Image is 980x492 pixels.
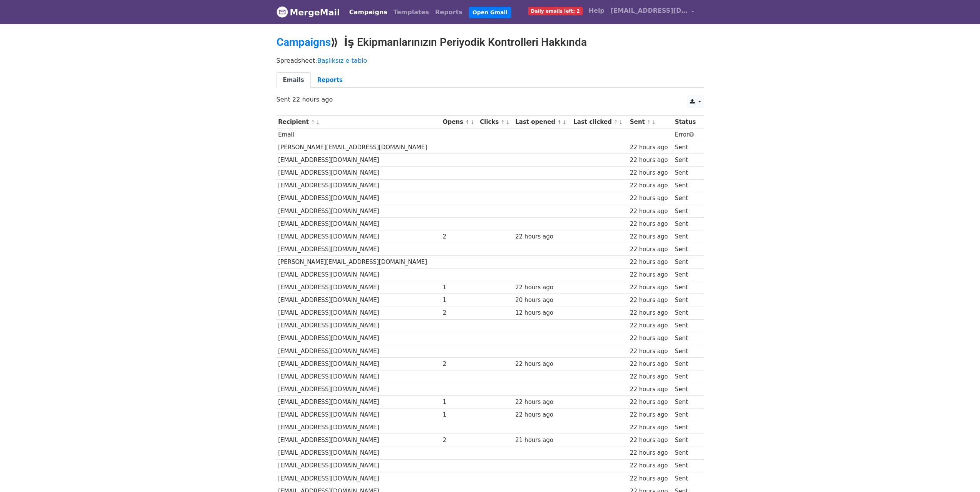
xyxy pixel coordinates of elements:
h2: ⟫ İş Ekipmanlarınızın Periyodik Kontrolleri Hakkında [276,36,704,49]
a: ↓ [619,119,623,125]
div: 22 hours ago [630,461,671,470]
img: MergeMail logo [276,6,288,18]
td: [EMAIL_ADDRESS][DOMAIN_NAME] [276,269,441,281]
a: Templates [390,5,432,20]
div: 22 hours ago [630,156,671,165]
a: ↑ [311,119,315,125]
td: Sent [673,421,700,434]
a: Campaigns [276,36,331,48]
td: Error [673,128,700,141]
td: Sent [673,217,700,230]
td: Sent [673,357,700,370]
div: 22 hours ago [630,321,671,330]
a: ↓ [316,119,320,125]
td: [EMAIL_ADDRESS][DOMAIN_NAME] [276,370,441,383]
td: [EMAIL_ADDRESS][DOMAIN_NAME] [276,319,441,332]
span: [EMAIL_ADDRESS][DOMAIN_NAME] [611,6,688,15]
a: ↑ [465,119,469,125]
th: Sent [628,116,673,128]
div: 22 hours ago [515,360,570,369]
td: Sent [673,345,700,357]
div: 22 hours ago [630,347,671,356]
div: 22 hours ago [630,258,671,267]
div: 22 hours ago [630,449,671,457]
div: 2 [443,360,476,369]
div: 22 hours ago [630,423,671,432]
p: Sent 22 hours ago [276,95,704,103]
div: 22 hours ago [630,143,671,152]
div: 12 hours ago [515,309,570,317]
td: [EMAIL_ADDRESS][DOMAIN_NAME] [276,230,441,243]
td: Sent [673,192,700,205]
a: Open Gmail [469,7,511,18]
td: Sent [673,179,700,192]
span: Daily emails left: 2 [528,7,583,15]
td: Sent [673,447,700,459]
td: Sent [673,409,700,421]
td: Sent [673,459,700,472]
th: Recipient [276,116,441,128]
a: Campaigns [346,5,390,20]
div: 22 hours ago [630,207,671,216]
td: [EMAIL_ADDRESS][DOMAIN_NAME] [276,434,441,447]
div: 1 [443,398,476,407]
th: Status [673,116,700,128]
div: 22 hours ago [630,245,671,254]
div: 20 hours ago [515,296,570,305]
div: 22 hours ago [630,181,671,190]
td: [EMAIL_ADDRESS][DOMAIN_NAME] [276,447,441,459]
td: [EMAIL_ADDRESS][DOMAIN_NAME] [276,421,441,434]
div: 22 hours ago [630,194,671,203]
p: Spreadsheet: [276,57,704,65]
a: ↓ [652,119,656,125]
div: 1 [443,410,476,419]
div: 1 [443,296,476,305]
td: [EMAIL_ADDRESS][DOMAIN_NAME] [276,243,441,256]
td: Sent [673,319,700,332]
td: [EMAIL_ADDRESS][DOMAIN_NAME] [276,167,441,179]
a: [EMAIL_ADDRESS][DOMAIN_NAME] [608,3,698,21]
td: [EMAIL_ADDRESS][DOMAIN_NAME] [276,396,441,409]
td: Sent [673,230,700,243]
div: 22 hours ago [630,474,671,483]
div: 22 hours ago [515,283,570,292]
td: [EMAIL_ADDRESS][DOMAIN_NAME] [276,459,441,472]
a: ↑ [501,119,505,125]
a: Reports [311,72,349,88]
td: Sent [673,256,700,269]
td: Sent [673,141,700,154]
div: 2 [443,232,476,241]
td: [EMAIL_ADDRESS][DOMAIN_NAME] [276,154,441,167]
div: 22 hours ago [630,385,671,394]
div: 22 hours ago [515,398,570,407]
td: [EMAIL_ADDRESS][DOMAIN_NAME] [276,307,441,319]
div: 22 hours ago [630,309,671,317]
td: Sent [673,294,700,307]
th: Last opened [513,116,571,128]
iframe: Chat Widget [941,455,980,492]
td: Sent [673,370,700,383]
div: 22 hours ago [515,410,570,419]
th: Last clicked [571,116,628,128]
td: [PERSON_NAME][EMAIL_ADDRESS][DOMAIN_NAME] [276,256,441,269]
td: [PERSON_NAME][EMAIL_ADDRESS][DOMAIN_NAME] [276,141,441,154]
td: [EMAIL_ADDRESS][DOMAIN_NAME] [276,332,441,345]
div: 22 hours ago [630,334,671,343]
a: ↓ [562,119,566,125]
div: 22 hours ago [630,270,671,279]
a: Emails [276,72,311,88]
div: 2 [443,309,476,317]
td: Sent [673,434,700,447]
div: 22 hours ago [515,232,570,241]
td: Sent [673,396,700,409]
td: Sent [673,472,700,485]
td: [EMAIL_ADDRESS][DOMAIN_NAME] [276,281,441,294]
div: 22 hours ago [630,360,671,369]
a: Daily emails left: 2 [525,3,586,18]
td: [EMAIL_ADDRESS][DOMAIN_NAME] [276,357,441,370]
td: [EMAIL_ADDRESS][DOMAIN_NAME] [276,217,441,230]
a: ↓ [506,119,510,125]
td: Sent [673,332,700,345]
div: 22 hours ago [630,398,671,407]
